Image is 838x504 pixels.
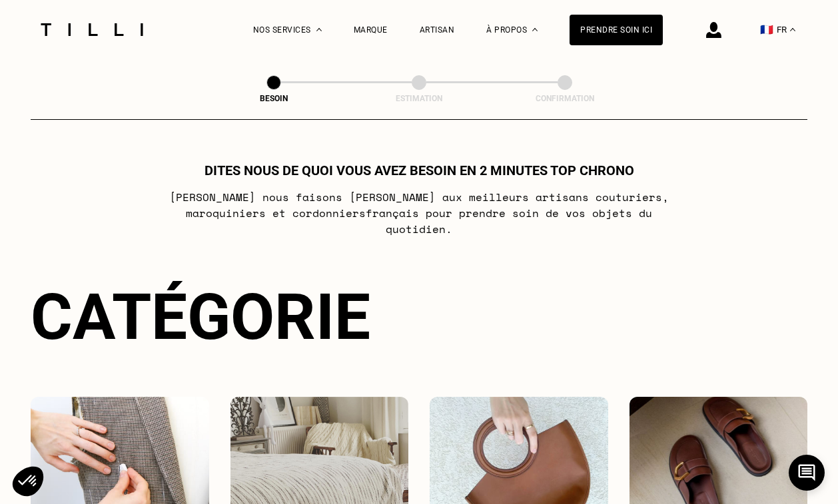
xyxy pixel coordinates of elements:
h1: Dites nous de quoi vous avez besoin en 2 minutes top chrono [205,162,634,178]
img: Menu déroulant à propos [532,28,538,31]
img: icône connexion [706,22,721,38]
div: Besoin [207,94,340,103]
img: Logo du service de couturière Tilli [36,23,148,36]
div: Confirmation [498,94,631,103]
a: Artisan [420,25,455,35]
div: Estimation [352,94,486,103]
a: Marque [354,25,388,35]
a: Prendre soin ici [570,15,663,45]
span: 🇫🇷 [760,23,773,36]
img: Menu déroulant [316,28,322,31]
p: [PERSON_NAME] nous faisons [PERSON_NAME] aux meilleurs artisans couturiers , maroquiniers et cord... [155,189,683,237]
img: menu déroulant [790,28,795,31]
div: Catégorie [31,280,807,354]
